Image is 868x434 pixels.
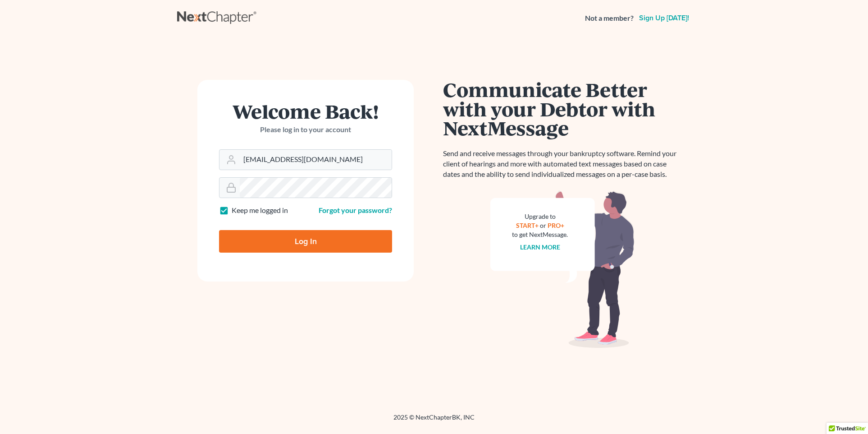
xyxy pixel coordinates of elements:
a: PRO+ [548,222,564,229]
a: Sign up [DATE]! [637,14,691,22]
strong: Not a member? [585,13,634,23]
a: Forgot your password? [319,206,392,214]
div: 2025 © NextChapterBK, INC [177,413,691,429]
h1: Welcome Back! [219,102,392,121]
div: to get NextMessage. [512,230,568,239]
p: Please log in to your account [219,125,392,135]
label: Keep me logged in [232,205,288,216]
div: Upgrade to [512,212,568,221]
span: or [540,222,546,229]
input: Log In [219,230,392,253]
input: Email Address [240,150,392,170]
h1: Communicate Better with your Debtor with NextMessage [443,80,682,138]
a: Learn more [520,243,560,251]
img: nextmessage_bg-59042aed3d76b12b5cd301f8e5b87938c9018125f34e5fa2b7a6b67550977c72.svg [490,190,635,348]
a: START+ [516,222,539,229]
p: Send and receive messages through your bankruptcy software. Remind your client of hearings and mo... [443,148,682,180]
